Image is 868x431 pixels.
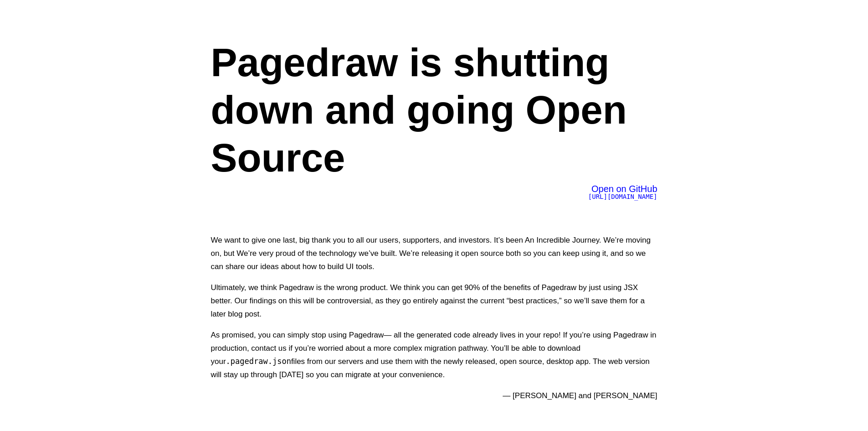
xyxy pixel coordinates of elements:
p: Ultimately, we think Pagedraw is the wrong product. We think you can get 90% of the benefits of P... [211,281,657,321]
p: — [PERSON_NAME] and [PERSON_NAME] [211,389,657,402]
code: .pagedraw.json [226,357,291,366]
span: Open on GitHub [591,184,657,194]
h1: Pagedraw is shutting down and going Open Source [211,39,657,182]
p: We want to give one last, big thank you to all our users, supporters, and investors. It’s been An... [211,234,657,273]
p: As promised, you can simply stop using Pagedraw— all the generated code already lives in your rep... [211,328,657,381]
span: [URL][DOMAIN_NAME] [588,193,657,200]
a: Open on GitHub[URL][DOMAIN_NAME] [588,186,657,200]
